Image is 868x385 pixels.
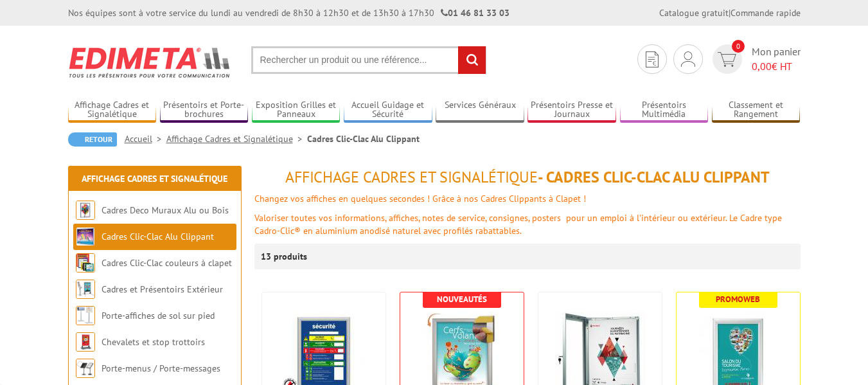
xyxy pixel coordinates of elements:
input: rechercher [458,46,486,74]
a: Classement et Rangement [712,100,801,121]
font: Changez vos affiches en quelques secondes ! Grâce à nos Cadres Clippants à Clapet ! [254,193,586,204]
a: Cadres Deco Muraux Alu ou Bois [102,204,229,216]
img: Porte-menus / Porte-messages [76,359,95,378]
a: Présentoirs et Porte-brochures [160,100,249,121]
b: Nouveautés [437,294,487,305]
a: Exposition Grilles et Panneaux [252,100,341,121]
h1: - Cadres Clic-Clac Alu Clippant [254,169,801,186]
a: Affichage Cadres et Signalétique [68,100,157,121]
div: | [659,6,801,19]
a: Cadres et Présentoirs Extérieur [102,283,223,295]
img: Chevalets et stop trottoirs [76,332,95,352]
a: Affichage Cadres et Signalétique [166,133,307,145]
a: Chevalets et stop trottoirs [102,336,205,348]
img: devis rapide [681,51,695,67]
img: devis rapide [646,51,659,67]
a: devis rapide 0 Mon panier 0,00€ HT [709,44,801,74]
a: Retour [68,132,117,147]
img: devis rapide [718,52,736,67]
span: Mon panier [752,44,801,74]
img: Cadres Clic-Clac couleurs à clapet [76,253,95,273]
a: Présentoirs Multimédia [620,100,709,121]
span: € HT [752,59,801,74]
span: 0,00 [752,60,772,73]
span: Affichage Cadres et Signalétique [285,167,538,187]
a: Catalogue gratuit [659,7,729,19]
img: Cadres Deco Muraux Alu ou Bois [76,201,95,220]
li: Cadres Clic-Clac Alu Clippant [307,132,420,145]
p: 13 produits [261,244,309,269]
a: Présentoirs Presse et Journaux [527,100,616,121]
a: Accueil [125,133,166,145]
a: Cadres Clic-Clac Alu Clippant [102,231,214,242]
a: Services Généraux [436,100,524,121]
img: Cadres et Présentoirs Extérieur [76,280,95,299]
a: Accueil Guidage et Sécurité [344,100,432,121]
img: Edimeta [68,39,232,86]
b: Promoweb [716,294,760,305]
img: Porte-affiches de sol sur pied [76,306,95,325]
font: Valoriser toutes vos informations, affiches, notes de service, consignes, posters pour un emploi ... [254,212,782,237]
a: Affichage Cadres et Signalétique [82,173,227,184]
a: Porte-menus / Porte-messages [102,363,220,374]
a: Commande rapide [731,7,801,19]
strong: 01 46 81 33 03 [441,7,509,19]
a: Cadres Clic-Clac couleurs à clapet [102,257,232,269]
input: Rechercher un produit ou une référence... [251,46,486,74]
a: Porte-affiches de sol sur pied [102,310,215,321]
div: Nos équipes sont à votre service du lundi au vendredi de 8h30 à 12h30 et de 13h30 à 17h30 [68,6,509,19]
span: 0 [732,40,745,53]
img: Cadres Clic-Clac Alu Clippant [76,227,95,246]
